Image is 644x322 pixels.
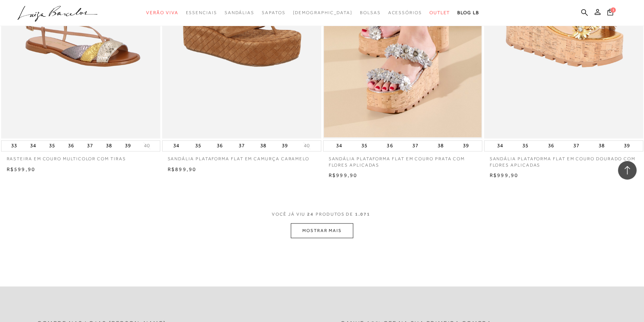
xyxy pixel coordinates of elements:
[611,7,616,13] span: 1
[28,141,38,151] button: 34
[520,141,531,151] button: 35
[262,10,285,15] span: Sapatos
[272,211,372,216] span: VOCÊ JÁ VIU PRODUTOS DE
[355,211,370,216] span: 1.071
[605,8,615,18] button: 1
[307,211,314,216] span: 24
[293,10,352,15] span: [DEMOGRAPHIC_DATA]
[388,10,422,15] span: Acessórios
[104,141,114,151] button: 38
[66,141,76,151] button: 36
[360,6,381,20] a: categoryNavScreenReaderText
[410,141,421,151] button: 37
[280,141,290,151] button: 39
[571,141,582,151] button: 37
[293,6,352,20] a: noSubCategoriesText
[168,166,197,172] span: R$899,90
[186,6,217,20] a: categoryNavScreenReaderText
[85,141,95,151] button: 37
[146,10,178,15] span: Verão Viva
[1,151,160,162] a: RASTEIRA EM COURO MULTICOLOR COM TIRAS
[9,141,19,151] button: 33
[484,151,643,168] a: SANDÁLIA PLATAFORMA FLAT EM COURO DOURADO COM FLORES APLICADAS
[435,141,446,151] button: 38
[329,172,358,178] span: R$999,90
[302,142,312,149] button: 40
[360,10,381,15] span: Bolsas
[262,6,285,20] a: categoryNavScreenReaderText
[429,6,450,20] a: categoryNavScreenReaderText
[47,141,57,151] button: 35
[215,141,225,151] button: 36
[334,141,344,151] button: 34
[258,141,268,151] button: 38
[142,142,152,149] button: 40
[291,223,353,238] button: MOSTRAR MAIS
[186,10,217,15] span: Essenciais
[162,151,321,162] a: SANDÁLIA PLATAFORMA FLAT EM CAMURÇA CARAMELO
[457,6,479,20] a: BLOG LB
[359,141,370,151] button: 35
[622,141,632,151] button: 39
[171,141,181,151] button: 34
[146,6,178,20] a: categoryNavScreenReaderText
[225,10,254,15] span: Sandálias
[123,141,133,151] button: 39
[457,10,479,15] span: BLOG LB
[596,141,607,151] button: 38
[490,172,519,178] span: R$999,90
[225,6,254,20] a: categoryNavScreenReaderText
[461,141,471,151] button: 39
[323,151,482,168] a: SANDÁLIA PLATAFORMA FLAT EM COURO PRATA COM FLORES APLICADAS
[236,141,247,151] button: 37
[384,141,395,151] button: 36
[429,10,450,15] span: Outlet
[545,141,556,151] button: 36
[193,141,203,151] button: 35
[388,6,422,20] a: categoryNavScreenReaderText
[495,141,505,151] button: 34
[7,166,36,172] span: R$599,90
